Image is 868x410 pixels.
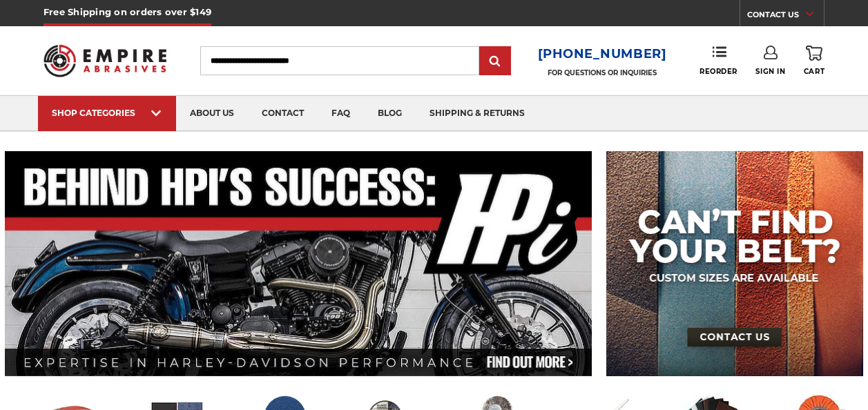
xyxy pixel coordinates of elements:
img: Empire Abrasives [44,37,166,85]
input: Submit [481,48,509,75]
a: contact [248,96,318,131]
img: Banner for an interview featuring Horsepower Inc who makes Harley performance upgrades featured o... [5,151,592,376]
a: Reorder [700,46,737,75]
span: Cart [804,67,824,76]
a: about us [176,96,248,131]
a: CONTACT US [747,7,824,26]
span: Reorder [700,67,737,76]
a: Cart [804,46,824,76]
a: [PHONE_NUMBER] [538,44,667,64]
p: FOR QUESTIONS OR INQUIRIES [538,68,667,77]
a: faq [318,96,364,131]
a: shipping & returns [416,96,539,131]
span: Sign In [755,67,785,76]
div: SHOP CATEGORIES [52,108,162,118]
a: blog [364,96,416,131]
img: promo banner for custom belts. [606,151,862,376]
